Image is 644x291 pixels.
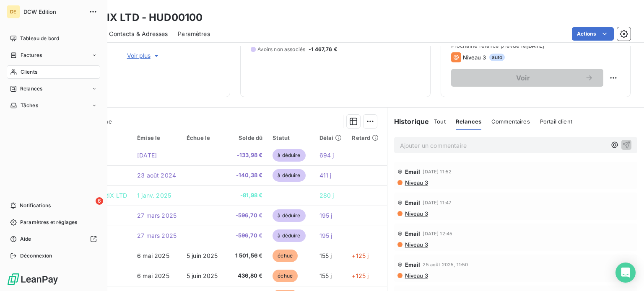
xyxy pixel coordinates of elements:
span: 1 501,56 € [235,252,263,260]
span: 5 juin 2025 [187,252,218,259]
span: 436,80 € [235,272,263,280]
div: Open Intercom Messenger [615,263,636,283]
a: Aide [7,232,100,246]
span: +125 j [352,252,369,259]
span: Voir plus [127,52,161,60]
span: 27 mars 2025 [137,232,177,239]
span: à déduire [273,209,305,222]
span: DCW Edition [23,8,84,15]
span: Aide [20,235,31,243]
div: Échue le [187,134,225,141]
span: -81,98 € [235,191,263,200]
span: 155 j [319,252,332,259]
span: Paramètres [178,30,210,38]
span: Paramètres et réglages [20,219,77,226]
span: Niveau 3 [463,54,486,61]
span: -596,70 € [235,232,263,240]
h3: PLATRIX LTD - HUD00100 [74,10,203,25]
span: 1 janv. 2025 [137,192,171,199]
span: Contacts & Adresses [109,30,168,38]
span: 411 j [319,172,332,179]
span: Relances [456,118,481,125]
span: à déduire [273,149,305,162]
span: Tâches [21,102,38,109]
span: 6 [96,197,103,205]
span: 195 j [319,212,332,219]
span: Niveau 3 [404,241,428,248]
span: [DATE] 12:45 [423,231,452,236]
span: 6 mai 2025 [137,272,169,279]
div: Solde dû [235,134,263,141]
span: échue [273,270,298,282]
div: DE [7,5,20,18]
span: 6 mai 2025 [137,252,169,259]
div: Délai [319,134,342,141]
span: Avoirs non associés [257,46,305,53]
span: à déduire [273,229,305,242]
img: Logo LeanPay [7,273,59,286]
span: 694 j [319,152,334,159]
span: Email [405,199,421,206]
span: 25 août 2025, 11:50 [423,262,468,267]
span: 27 mars 2025 [137,212,177,219]
span: Déconnexion [20,252,52,260]
span: échue [273,250,298,262]
button: Voir plus [68,51,220,60]
div: Statut [273,134,309,141]
h6: Historique [387,116,429,126]
span: à déduire [273,169,305,182]
span: Tableau de bord [20,35,59,42]
span: [DATE] 11:52 [423,169,452,174]
span: Portail client [540,118,572,125]
span: Factures [21,52,42,59]
span: -596,70 € [235,211,263,220]
span: Notifications [20,202,51,209]
span: -1 467,76 € [309,46,337,53]
span: Email [405,261,421,268]
span: +125 j [352,272,369,279]
span: Email [405,168,421,175]
button: Voir [451,69,603,87]
span: 280 j [319,192,334,199]
span: Voir [461,75,585,81]
span: Niveau 3 [404,272,428,279]
span: auto [489,54,505,61]
span: 195 j [319,232,332,239]
span: -140,38 € [235,171,263,180]
span: Relances [20,85,42,93]
span: [DATE] [137,152,157,159]
span: 155 j [319,272,332,279]
button: Actions [572,27,614,41]
span: [DATE] 11:47 [423,200,451,205]
span: 5 juin 2025 [187,272,218,279]
span: Niveau 3 [404,210,428,217]
span: Commentaires [491,118,530,125]
span: Niveau 3 [404,179,428,186]
div: Émise le [137,134,177,141]
span: Tout [434,118,446,125]
span: -133,98 € [235,151,263,160]
span: Clients [21,68,37,76]
div: Retard [352,134,379,141]
span: Email [405,230,421,237]
span: 23 août 2024 [137,172,176,179]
